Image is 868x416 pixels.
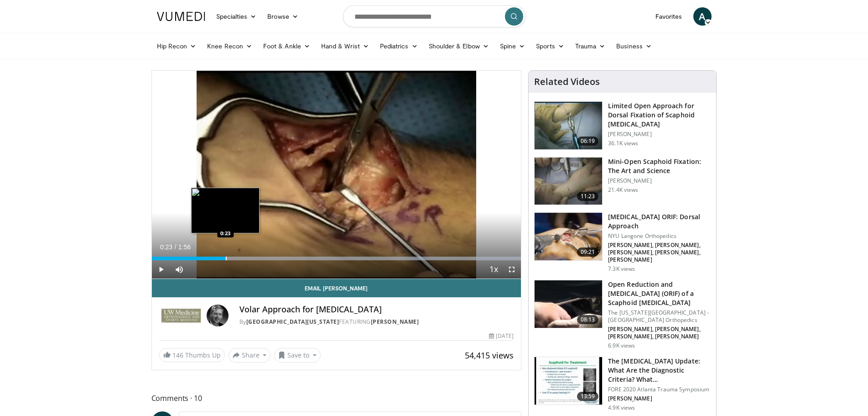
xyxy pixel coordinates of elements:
[160,243,172,251] span: 0:23
[258,37,316,55] a: Foot & Ankle
[503,260,521,279] button: Fullscreen
[608,326,711,340] p: [PERSON_NAME], [PERSON_NAME], [PERSON_NAME], [PERSON_NAME]
[608,101,711,129] h3: Limited Open Approach for Dorsal Fixation of Scaphoid [MEDICAL_DATA]
[152,257,521,260] div: Progress Bar
[608,212,711,231] h3: [MEDICAL_DATA] ORIF: Dorsal Approach
[535,280,602,328] img: 9e8d4ce5-5cf9-4f64-b223-8a8a66678819.150x105_q85_crop-smart_upscale.jpg
[239,318,514,326] div: By FEATURING
[202,37,258,55] a: Knee Recon
[170,260,188,279] button: Mute
[534,357,711,411] a: 13:59 The [MEDICAL_DATA] Update: What Are the Diagnostic Criteria? What… FORE 2020 Atlanta Trauma...
[246,318,339,326] a: [GEOGRAPHIC_DATA][US_STATE]
[608,157,711,175] h3: Mini-Open Scaphoid Fixation: The Art and Science
[152,71,521,279] video-js: Video Player
[608,357,711,384] h3: The [MEDICAL_DATA] Update: What Are the Diagnostic Criteria? What…
[229,348,271,363] button: Share
[316,37,374,55] a: Hand & Wrist
[535,213,602,260] img: 77ce367d-3479-4283-9ae2-dfa1edb86cf6.jpg.150x105_q85_crop-smart_upscale.jpg
[151,392,522,404] span: Comments 10
[371,318,419,326] a: [PERSON_NAME]
[534,280,711,349] a: 08:13 Open Reduction and [MEDICAL_DATA] (ORIF) of a Scaphoid [MEDICAL_DATA] The [US_STATE][GEOGRA...
[534,101,711,150] a: 06:19 Limited Open Approach for Dorsal Fixation of Scaphoid [MEDICAL_DATA] [PERSON_NAME] 36.1K views
[608,309,711,324] p: The [US_STATE][GEOGRAPHIC_DATA] - [GEOGRAPHIC_DATA] Orthopedics
[650,7,688,26] a: Favorites
[152,260,170,279] button: Play
[608,265,635,273] p: 7.3K views
[211,7,262,26] a: Specialties
[484,260,503,279] button: Playback Rate
[535,158,602,205] img: Screen_shot_2010-09-13_at_9.16.13_PM_2.png.150x105_q85_crop-smart_upscale.jpg
[207,305,229,326] img: Avatar
[608,232,711,240] p: NYU Langone Orthopedics
[239,305,514,315] h4: Volar Approach for [MEDICAL_DATA]
[191,188,260,233] img: image.jpeg
[494,37,530,55] a: Spine
[693,7,712,26] a: A
[175,243,177,251] span: /
[577,315,599,324] span: 08:13
[535,357,602,405] img: b4efe44a-bb59-48fa-8a22-7b8bd8e59419.150x105_q85_crop-smart_upscale.jpg
[159,305,203,326] img: University of Washington
[262,7,304,26] a: Browse
[608,140,638,147] p: 36.1K views
[570,37,611,55] a: Trauma
[178,243,191,251] span: 1:56
[534,76,600,87] h4: Related Videos
[577,192,599,201] span: 11:23
[159,348,225,362] a: 146 Thumbs Up
[577,247,599,257] span: 09:21
[465,350,514,361] span: 54,415 views
[151,37,202,55] a: Hip Recon
[608,131,711,138] p: [PERSON_NAME]
[611,37,657,55] a: Business
[274,348,321,363] button: Save to
[535,102,602,149] img: bindra_-_mini_open_scaphoid_2.png.150x105_q85_crop-smart_upscale.jpg
[423,37,494,55] a: Shoulder & Elbow
[608,242,711,263] p: [PERSON_NAME], [PERSON_NAME], [PERSON_NAME], [PERSON_NAME], [PERSON_NAME]
[577,392,599,401] span: 13:59
[608,186,638,194] p: 21.4K views
[374,37,423,55] a: Pediatrics
[608,395,711,402] p: [PERSON_NAME]
[157,12,205,21] img: VuMedi Logo
[534,157,711,205] a: 11:23 Mini-Open Scaphoid Fixation: The Art and Science [PERSON_NAME] 21.4K views
[172,351,183,359] span: 146
[608,342,635,349] p: 6.9K views
[534,212,711,273] a: 09:21 [MEDICAL_DATA] ORIF: Dorsal Approach NYU Langone Orthopedics [PERSON_NAME], [PERSON_NAME], ...
[608,386,711,393] p: FORE 2020 Atlanta Trauma Symposium
[489,332,514,340] div: [DATE]
[608,404,635,411] p: 4.9K views
[152,279,521,297] a: Email [PERSON_NAME]
[343,5,525,27] input: Search topics, interventions
[608,177,711,184] p: [PERSON_NAME]
[608,280,711,307] h3: Open Reduction and [MEDICAL_DATA] (ORIF) of a Scaphoid [MEDICAL_DATA]
[530,37,570,55] a: Sports
[577,137,599,146] span: 06:19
